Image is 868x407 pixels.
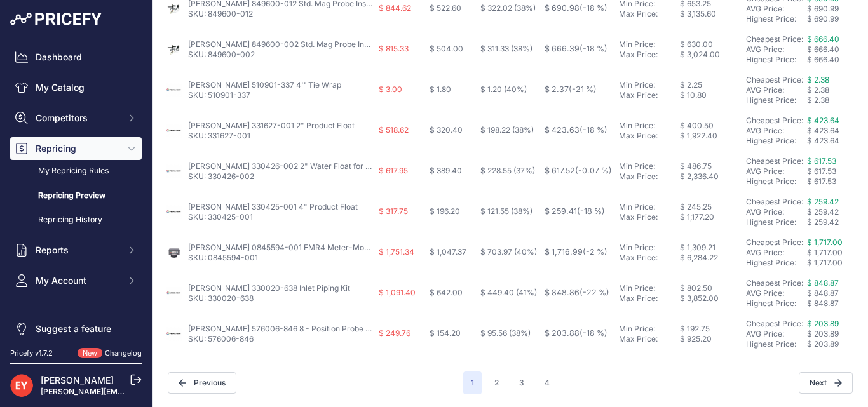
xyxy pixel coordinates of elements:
[379,328,410,338] span: $ 249.76
[480,166,535,175] span: $ 228.55 (37%)
[78,348,102,359] span: New
[480,125,534,135] span: $ 198.22 (38%)
[619,202,680,212] div: Min Price:
[619,212,680,222] div: Max Price:
[807,207,868,217] div: $ 259.42
[619,334,680,344] div: Max Price:
[746,207,807,217] div: AVG Price:
[807,4,868,14] div: $ 690.99
[10,137,142,160] button: Repricing
[807,319,839,328] span: $ 203.89
[537,371,557,394] button: Go to page 4
[545,3,607,13] span: $ 690.98
[512,371,532,394] button: Go to page 3
[575,166,612,175] span: (-0.07 %)
[807,177,836,186] span: $ 617.53
[746,217,796,227] a: Highest Price:
[430,206,460,216] span: $ 196.20
[680,243,741,253] div: $ 1,309.21
[580,328,607,338] span: (-18 %)
[188,171,254,181] a: SKU: 330426-002
[545,247,607,257] span: $ 1,716.99
[807,14,839,23] span: $ 690.99
[36,142,119,155] span: Repricing
[746,14,796,23] a: Highest Price:
[188,283,350,293] a: [PERSON_NAME] 330020-638 Inlet Piping Kit
[188,243,470,252] a: [PERSON_NAME] 0845594-001 EMR4 Meter-Mounted Display Head - Spanish
[10,46,142,69] a: Dashboard
[807,126,868,136] div: $ 423.64
[10,13,102,25] img: Pricefy Logo
[188,161,379,171] a: [PERSON_NAME] 330426-002 2" Water Float for Gas
[619,9,680,19] div: Max Price:
[746,319,803,328] a: Cheapest Price:
[10,185,142,207] a: Repricing Preview
[430,125,463,135] span: $ 320.40
[680,121,741,131] div: $ 400.50
[680,202,741,212] div: $ 245.25
[430,44,463,53] span: $ 504.00
[807,44,868,55] div: $ 666.40
[188,334,254,344] a: SKU: 576006-846
[188,293,254,303] a: SKU: 330020-638
[580,44,607,53] span: (-18 %)
[680,50,741,60] div: $ 3,024.00
[746,85,807,95] div: AVG Price:
[619,90,680,100] div: Max Price:
[188,9,253,18] a: SKU: 849600-012
[799,372,853,394] button: Next
[807,166,868,177] div: $ 617.53
[746,248,807,258] div: AVG Price:
[807,197,839,206] a: $ 259.42
[680,283,741,293] div: $ 802.50
[807,248,868,258] div: $ 1,717.00
[807,278,839,288] span: $ 848.87
[619,121,680,131] div: Min Price:
[619,243,680,253] div: Min Price:
[619,171,680,182] div: Max Price:
[10,317,142,340] a: Suggest a feature
[545,328,607,338] span: $ 203.88
[807,136,839,145] span: $ 423.64
[487,371,506,394] button: Go to page 2
[480,328,531,338] span: $ 95.56 (38%)
[807,329,868,339] div: $ 203.89
[379,206,408,216] span: $ 317.75
[10,46,142,340] nav: Sidebar
[545,288,609,297] span: $ 848.86
[577,206,605,216] span: (-18 %)
[188,39,488,49] a: [PERSON_NAME] 849600-002 Std. Mag Probe Installation Kit w/ 4" Float & 5' Cable
[746,34,803,44] a: Cheapest Price:
[807,258,843,267] span: $ 1,717.00
[545,125,607,135] span: $ 423.63
[680,80,741,90] div: $ 2.25
[430,247,466,257] span: $ 1,047.37
[188,80,341,90] a: [PERSON_NAME] 510901-337 4'' Tie Wrap
[430,328,461,338] span: $ 154.20
[680,39,741,50] div: $ 630.00
[807,75,829,84] a: $ 2.38
[188,90,250,100] a: SKU: 510901-337
[188,212,253,222] a: SKU: 330425-001
[379,166,408,175] span: $ 617.95
[807,156,836,166] a: $ 617.53
[36,112,119,124] span: Competitors
[680,90,741,100] div: $ 10.80
[619,283,680,293] div: Min Price:
[188,121,355,130] a: [PERSON_NAME] 331627-001 2" Product Float
[41,375,114,385] a: [PERSON_NAME]
[545,84,597,94] span: $ 2.37
[619,39,680,50] div: Min Price:
[807,237,843,247] span: $ 1,717.00
[545,44,607,53] span: $ 666.39
[463,371,482,394] span: 1
[580,3,607,13] span: (-18 %)
[430,3,461,13] span: $ 522.60
[41,387,299,396] a: [PERSON_NAME][EMAIL_ADDRESS][PERSON_NAME][DOMAIN_NAME]
[807,34,839,44] a: $ 666.40
[746,329,807,339] div: AVG Price:
[746,136,796,145] a: Highest Price:
[746,237,803,247] a: Cheapest Price:
[188,50,255,59] a: SKU: 849600-002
